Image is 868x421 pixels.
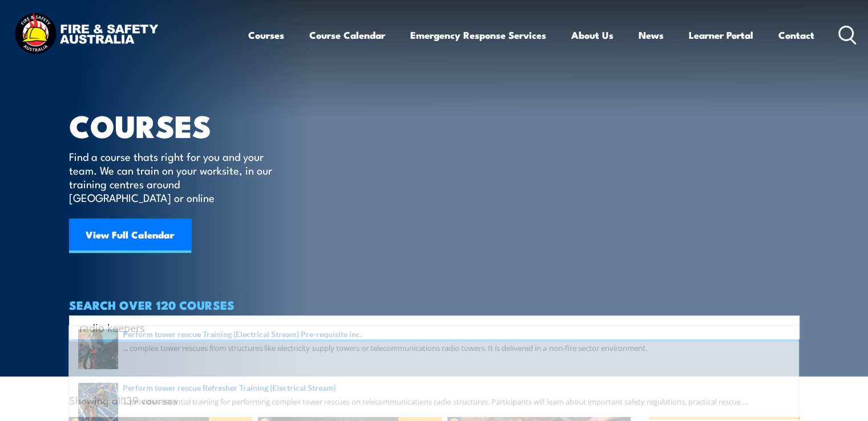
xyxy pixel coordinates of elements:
[78,342,789,354] a: Perform tower rescue Training (Electrical Stream) Pre-requisite inc.
[69,112,289,139] h1: COURSES
[410,20,546,50] a: Emergency Response Services
[79,319,774,336] input: Search input
[689,20,753,50] a: Learner Portal
[778,20,814,50] a: Contact
[69,218,191,253] a: View Full Calendar
[639,20,664,50] a: News
[248,20,284,50] a: Courses
[309,20,385,50] a: Course Calendar
[82,319,777,335] form: Search form
[780,319,796,335] button: Search magnifier button
[69,298,800,311] h4: SEARCH OVER 120 COURSES
[78,395,789,408] a: Perform tower rescue Refresher Training (Electrical Stream)
[69,149,277,204] p: Find a course thats right for you and your team. We can train on your worksite, in our training c...
[571,20,613,50] a: About Us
